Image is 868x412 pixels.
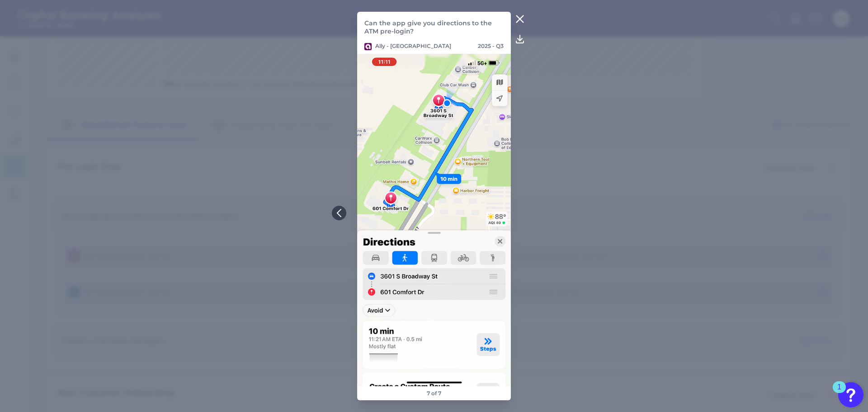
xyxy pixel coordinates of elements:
[838,382,863,407] button: Open Resource Center, 1 new notification
[423,386,445,400] footer: 7 of 7
[837,387,841,399] div: 1
[364,19,503,35] p: Can the app give you directions to the ATM pre-login?
[478,43,504,50] p: 2025 - Q3
[364,43,372,50] img: Ally
[357,54,510,386] img: 37h-Ally-RC-MOS-Q3-2025.png
[364,43,451,50] p: Ally - [GEOGRAPHIC_DATA]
